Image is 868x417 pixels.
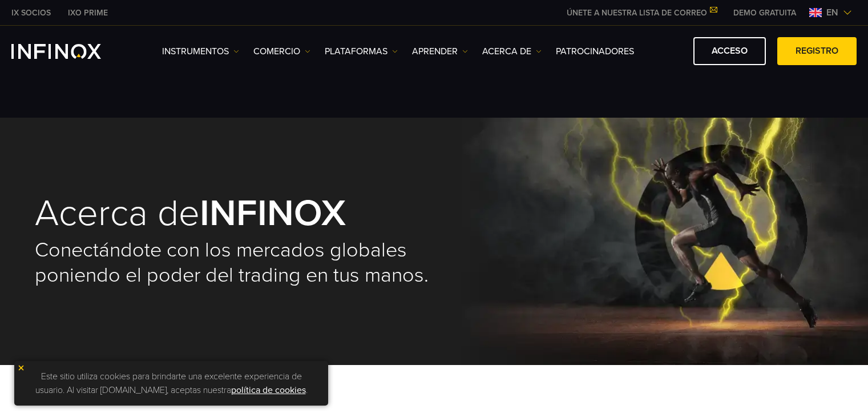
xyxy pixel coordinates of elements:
[59,7,116,19] a: INFINOX
[482,46,531,57] font: ACERCA DE
[412,45,468,58] a: Aprender
[725,7,805,19] a: MENÚ INFINOX
[412,46,458,57] font: Aprender
[35,238,429,287] font: Conectándote con los mercados globales poniendo el poder del trading en tus manos.
[162,45,239,58] a: Instrumentos
[567,8,707,18] font: ÚNETE A NUESTRA LISTA DE CORREO
[556,45,634,58] a: PATROCINADORES
[325,45,398,58] a: PLATAFORMAS
[796,45,838,57] font: REGISTRO
[35,371,302,396] font: Este sitio utiliza cookies para brindarte una excelente experiencia de usuario. Al visitar [DOMAI...
[482,45,542,58] a: ACERCA DE
[325,46,387,57] font: PLATAFORMAS
[162,46,229,57] font: Instrumentos
[733,8,796,18] font: DEMO GRATUITA
[3,7,59,19] a: INFINOX
[68,8,108,18] font: IXO PRIME
[558,8,725,18] a: ÚNETE A NUESTRA LISTA DE CORREO
[826,7,838,18] font: en
[712,45,748,57] font: ACCESO
[693,37,766,65] a: ACCESO
[11,8,51,18] font: IX SOCIOS
[11,44,128,59] a: Logotipo de INFINOX
[231,384,306,396] a: política de cookies
[306,384,308,396] font: .
[253,46,300,57] font: COMERCIO
[777,37,857,65] a: REGISTRO
[556,46,634,57] font: PATROCINADORES
[17,364,25,372] img: icono de cierre amarillo
[35,191,200,236] font: Acerca de
[253,45,310,58] a: COMERCIO
[200,191,346,236] font: INFINOX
